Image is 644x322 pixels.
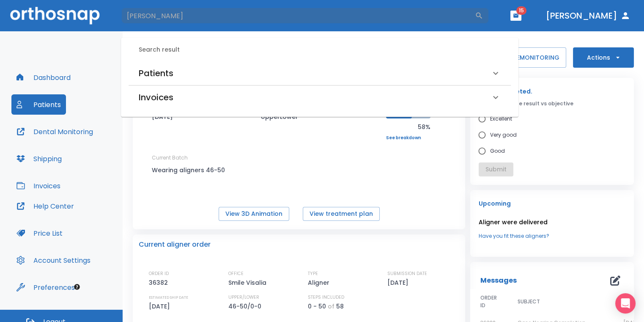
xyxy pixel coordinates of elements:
[308,270,318,278] p: TYPE
[11,121,98,142] button: Dental Monitoring
[152,154,228,162] p: Current Batch
[308,301,326,311] p: 0 - 50
[11,223,68,243] button: Price List
[11,149,67,169] button: Shipping
[490,146,505,156] span: Good
[387,278,411,288] p: [DATE]
[149,278,171,288] p: 36382
[11,67,76,88] button: Dashboard
[129,85,511,109] div: Invoices
[494,47,566,68] button: PAUSEMONITORING
[479,217,625,227] p: Aligner were delivered
[336,301,344,311] p: 58
[149,301,173,311] p: [DATE]
[228,294,259,301] p: UPPER/LOWER
[479,232,625,240] a: Have you fit these aligners?
[219,207,289,221] button: View 3D Animation
[228,301,264,311] p: 46-50/0-0
[387,270,427,278] p: SUBMISSION DATE
[149,270,169,278] p: ORDER ID
[11,277,80,297] button: Preferences
[228,270,244,278] p: OFFICE
[328,301,334,311] p: of
[11,176,66,196] button: Invoices
[479,100,625,107] p: Please, rate the result vs objective
[139,45,511,55] h6: Search result
[480,294,497,309] span: ORDER ID
[490,130,517,140] span: Very good
[573,47,634,68] button: Actions
[73,283,81,291] div: Tooltip anchor
[480,275,517,286] p: Messages
[129,61,511,85] div: Patients
[139,66,173,80] h6: Patients
[139,239,211,250] p: Current aligner order
[386,122,430,132] p: 58%
[308,294,344,301] p: STEPS INCLUDED
[11,94,66,115] button: Patients
[518,298,540,305] span: SUBJECT
[10,7,100,24] img: Orthosnap
[479,198,625,209] p: Upcoming
[479,86,625,96] p: Case completed.
[615,293,636,314] div: Open Intercom Messenger
[303,207,380,221] button: View treatment plan
[516,6,526,15] span: 15
[490,114,512,124] span: Excellent
[149,294,188,301] p: ESTIMATED SHIP DATE
[11,250,96,270] button: Account Settings
[152,165,228,175] p: Wearing aligners 46-50
[308,278,332,288] p: Aligner
[121,7,475,24] input: Search by Patient Name or Case #
[543,8,634,23] button: [PERSON_NAME]
[11,196,79,216] button: Help Center
[139,91,173,104] h6: Invoices
[386,135,430,140] a: See breakdown
[228,278,269,288] p: Smile Visalia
